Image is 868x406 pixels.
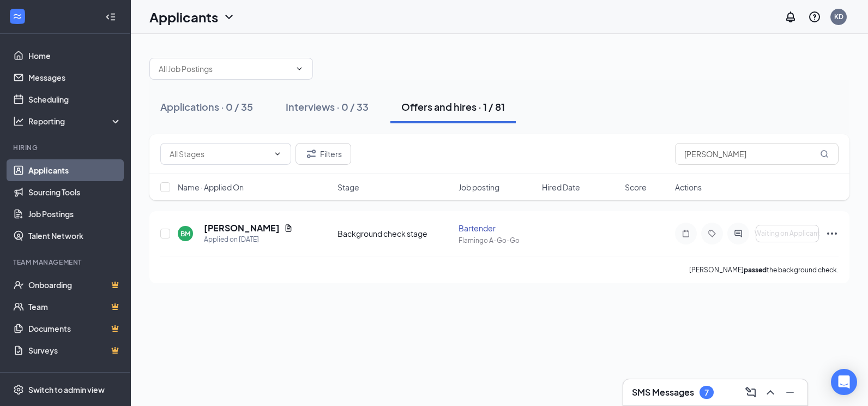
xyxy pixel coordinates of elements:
[744,266,767,274] b: passed
[679,229,692,238] svg: Note
[305,147,318,160] svg: Filter
[781,384,799,401] button: Minimize
[755,230,820,237] span: Waiting on Applicant
[689,265,839,274] p: [PERSON_NAME] the background check.
[28,318,122,339] a: DocumentsCrown
[28,274,122,296] a: OnboardingCrown
[764,386,777,399] svg: ChevronUp
[742,384,759,401] button: ComposeMessage
[784,10,797,23] svg: Notifications
[459,223,535,234] div: Bartender
[28,339,122,361] a: SurveysCrown
[12,11,23,22] svg: WorkstreamLogo
[28,116,122,127] div: Reporting
[337,228,453,239] div: Background check stage
[204,234,293,245] div: Applied on [DATE]
[762,384,779,401] button: ChevronUp
[178,182,244,193] span: Name · Applied On
[159,63,291,75] input: All Job Postings
[295,64,304,73] svg: ChevronDown
[542,182,580,193] span: Hired Date
[286,100,369,114] div: Interviews · 0 / 33
[296,143,351,165] button: Filter Filters
[28,203,122,225] a: Job Postings
[160,100,253,114] div: Applications · 0 / 35
[105,11,116,22] svg: Collapse
[459,182,499,193] span: Job posting
[284,224,293,232] svg: Document
[706,229,719,238] svg: Tag
[28,159,122,181] a: Applicants
[204,222,280,234] h5: [PERSON_NAME]
[831,369,857,395] div: Open Intercom Messenger
[825,227,839,240] svg: Ellipses
[744,386,757,399] svg: ComposeMessage
[13,384,24,395] svg: Settings
[28,296,122,318] a: TeamCrown
[732,229,745,238] svg: ActiveChat
[28,88,122,110] a: Scheduling
[337,182,359,193] span: Stage
[13,143,119,152] div: Hiring
[756,225,819,242] button: Waiting on Applicant
[459,236,535,245] div: Flamingo A-Go-Go
[783,386,797,399] svg: Minimize
[222,10,236,23] svg: ChevronDown
[401,100,505,114] div: Offers and hires · 1 / 81
[28,45,122,67] a: Home
[13,116,24,127] svg: Analysis
[704,388,709,397] div: 7
[28,67,122,88] a: Messages
[273,150,282,158] svg: ChevronDown
[675,143,839,165] input: Search in offers and hires
[170,148,269,160] input: All Stages
[149,8,218,26] h1: Applicants
[28,181,122,203] a: Sourcing Tools
[834,12,843,21] div: KD
[625,182,647,193] span: Score
[808,10,821,23] svg: QuestionInfo
[632,386,694,398] h3: SMS Messages
[28,384,105,395] div: Switch to admin view
[180,229,190,238] div: BM
[28,225,122,247] a: Talent Network
[13,258,119,267] div: Team Management
[675,182,702,193] span: Actions
[820,150,829,158] svg: MagnifyingGlass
